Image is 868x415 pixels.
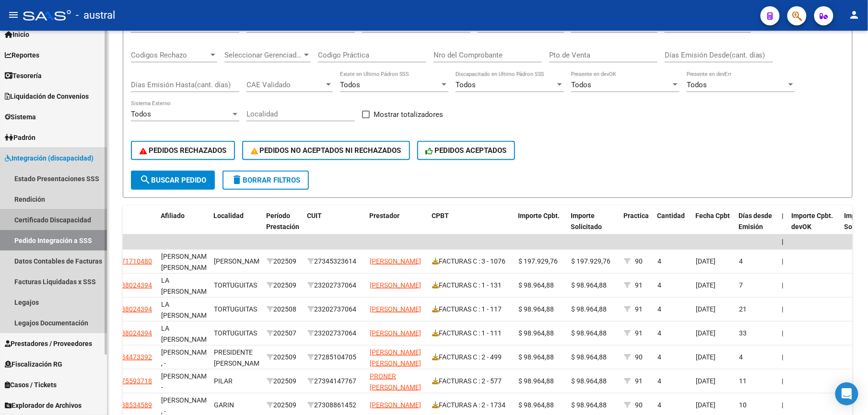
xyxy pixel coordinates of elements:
span: Días desde Emisión [739,212,772,231]
span: Seleccionar Gerenciador [224,51,302,59]
span: Borrar Filtros [231,176,300,184]
button: PEDIDOS ACEPTADOS [417,141,516,160]
span: $ 98.964,88 [571,329,607,337]
span: PILAR [214,377,233,385]
div: 27308861452 [307,400,362,411]
span: Fecha Cpbt [695,212,730,219]
span: PEDIDOS NO ACEPTADOS NI RECHAZADOS [251,146,401,155]
span: Explorador de Archivos [5,400,82,411]
div: 202509 [267,256,300,267]
span: Tesorería [5,70,42,81]
span: 90 [635,257,643,265]
span: $ 98.964,88 [518,281,554,289]
span: PEDIDOS ACEPTADOS [426,146,507,155]
span: 4 [657,257,661,265]
span: PRESIDENTE [PERSON_NAME] [214,348,265,367]
span: [PERSON_NAME] [370,401,421,409]
span: Cantidad [657,212,685,219]
span: 33 [739,329,747,337]
span: TORTUGUITAS [214,281,257,289]
button: PEDIDOS RECHAZADOS [131,141,235,160]
span: | [782,353,784,361]
div: 202509 [267,400,300,411]
div: FACTURAS C : 2 - 577 [432,376,511,387]
span: Localidad [213,212,244,219]
span: - austral [76,5,115,26]
span: $ 98.964,88 [518,353,554,361]
span: Importe Cpbt. [518,212,560,219]
datatable-header-cell: Fecha Cpbt [692,206,735,248]
mat-icon: delete [231,174,243,185]
datatable-header-cell: Importe Cpbt. devOK [787,206,840,248]
span: Padrón [5,132,35,143]
datatable-header-cell: Días desde Emisión [735,206,778,248]
span: Fiscalización RG [5,359,62,369]
span: 90 [635,401,643,409]
span: $ 98.964,88 [571,305,607,313]
span: Mostrar totalizadores [374,109,443,120]
span: $ 197.929,76 [518,257,558,265]
span: [PERSON_NAME] [PERSON_NAME] , - [161,253,212,282]
div: 23202737064 [307,280,362,291]
datatable-header-cell: Importe Solicitado [567,206,620,248]
span: Integración (discapacidad) [5,153,94,163]
datatable-header-cell: Período Prestación [262,206,303,248]
span: [DATE] [696,329,716,337]
span: 4 [657,281,661,289]
span: 90 [635,353,643,361]
span: [PERSON_NAME] [370,257,421,265]
span: PRONER [PERSON_NAME] [370,372,421,391]
span: TORTUGUITAS [214,329,257,337]
span: [DATE] [696,257,716,265]
div: 202507 [267,328,300,339]
span: CPBT [432,212,449,219]
span: Codigos Rechazo [131,51,209,59]
span: TORTUGUITAS [214,305,257,313]
span: 91 [635,377,643,385]
div: 202509 [267,376,300,387]
span: 7 [739,281,743,289]
span: [DATE] [696,281,716,289]
span: [DATE] [696,401,716,409]
span: [PERSON_NAME], - [161,372,214,391]
div: FACTURAS C : 1 - 111 [432,328,511,339]
span: [PERSON_NAME] [370,305,421,313]
span: $ 98.964,88 [518,377,554,385]
span: Importe Solicitado [571,212,602,231]
span: [PERSON_NAME] , - [161,396,212,415]
span: 4 [657,401,661,409]
span: Importe Cpbt. devOK [791,212,833,231]
span: Casos / Tickets [5,380,57,390]
span: $ 98.964,88 [571,401,607,409]
div: 23202737064 [307,328,362,339]
div: FACTURAS C : 3 - 1076 [432,256,511,267]
span: 4 [657,305,661,313]
div: FACTURAS A : 2 - 1734 [432,400,511,411]
span: | [782,212,784,219]
div: Open Intercom Messenger [835,382,858,405]
div: 23202737064 [307,304,362,315]
datatable-header-cell: Afiliado [157,206,210,248]
span: 91 [635,305,643,313]
span: [DATE] [696,305,716,313]
mat-icon: person [849,9,860,21]
span: 10 [739,401,747,409]
span: [PERSON_NAME] [370,281,421,289]
span: 20588024394 [110,281,152,289]
span: Todos [456,81,476,89]
span: Todos [131,110,151,118]
span: [PERSON_NAME] [214,257,265,265]
div: FACTURAS C : 1 - 131 [432,280,511,291]
span: 91 [635,281,643,289]
span: 20588024394 [110,305,152,313]
span: Afiliado [161,212,185,219]
span: Prestadores / Proveedores [5,338,92,349]
span: 20588024394 [110,329,152,337]
span: [PERSON_NAME] , - [161,348,212,367]
span: GARIN [214,401,234,409]
span: LA [PERSON_NAME] , - [161,300,212,330]
span: [DATE] [696,377,716,385]
span: $ 98.964,88 [518,305,554,313]
datatable-header-cell: | [778,206,787,248]
span: PEDIDOS RECHAZADOS [140,146,226,155]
